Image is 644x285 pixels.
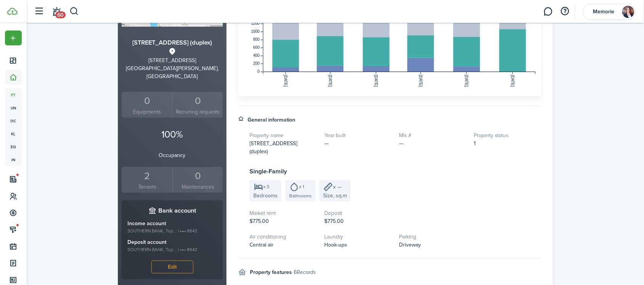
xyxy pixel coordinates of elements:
[324,233,391,241] h5: Laundry
[5,88,22,101] a: pt
[251,29,260,34] tspan: 1000
[175,94,221,108] div: 0
[127,219,217,227] p: Income account
[253,54,260,58] tspan: 400
[69,5,79,18] button: Search
[324,139,329,147] span: —
[328,75,332,87] tspan: [DATE]
[399,241,421,249] span: Driveway
[127,246,217,253] small: SOUTHERN BANK, Top... | •••• 8642
[124,169,171,183] div: 2
[55,11,66,18] span: 60
[510,75,515,87] tspan: [DATE]
[294,268,316,276] small: 6 Records
[5,30,22,45] button: Open menu
[250,217,269,225] span: $775.00
[124,183,171,191] small: Tenants
[151,261,193,274] button: Edit
[5,153,22,166] a: in
[250,268,292,276] h4: Property features
[5,114,22,127] a: oc
[253,37,260,42] tspan: 800
[5,140,22,153] a: eq
[324,217,344,225] span: $775.00
[541,2,555,21] a: Messaging
[324,131,391,139] h5: Year built
[263,184,269,189] span: x 3
[124,94,171,108] div: 0
[323,192,347,200] span: Size, sq.m
[324,209,391,217] h5: Deposit
[122,127,223,142] p: 100%
[172,167,223,193] a: 0Maintenances
[324,241,347,249] span: Hook-ups
[7,8,18,15] img: TenantCloud
[122,151,223,159] p: Occupancy
[32,4,47,19] button: Open sidebar
[5,127,22,140] a: kl
[5,101,22,114] a: un
[299,184,304,189] span: x 1
[399,233,467,241] h5: Parking
[258,70,260,74] tspan: 0
[175,183,221,191] small: Maintenances
[399,139,404,147] span: —
[50,2,64,21] a: Notifications
[250,209,317,217] h5: Market rent
[122,38,223,48] h3: [STREET_ADDRESS] (duplex)
[250,233,317,241] h5: Air conditioning
[253,192,278,200] span: Bedrooms
[474,139,476,147] span: 1
[172,92,223,118] a: 0 Recurring requests
[283,75,288,87] tspan: [DATE]
[622,6,634,18] img: Memorie
[250,131,317,139] h5: Property name
[127,238,217,246] p: Deposit account
[374,75,378,87] tspan: [DATE]
[559,5,572,18] button: Open resource center
[465,75,469,87] tspan: [DATE]
[289,192,312,199] span: Bathrooms
[122,167,172,193] a: 2Tenants
[127,227,217,234] small: SOUTHERN BANK, Top... | •••• 8642
[122,64,223,80] div: [GEOGRAPHIC_DATA][PERSON_NAME], [GEOGRAPHIC_DATA]
[250,167,541,176] h3: Single-Family
[253,62,260,66] tspan: 200
[175,169,221,183] div: 0
[122,92,172,118] a: 0Equipments
[175,108,221,116] small: Recurring requests
[250,139,297,155] span: [STREET_ADDRESS] (duplex)
[333,183,342,191] span: x —
[251,21,260,26] tspan: 1200
[124,108,171,116] small: Equipments
[122,56,223,64] div: [STREET_ADDRESS]
[474,131,541,139] h5: Property status
[158,206,196,216] h3: Bank account
[253,46,260,50] tspan: 600
[250,241,274,249] span: Central air
[419,75,423,87] tspan: [DATE]
[248,116,295,124] h4: General information
[589,9,619,14] span: Memorie
[399,131,467,139] h5: Mls #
